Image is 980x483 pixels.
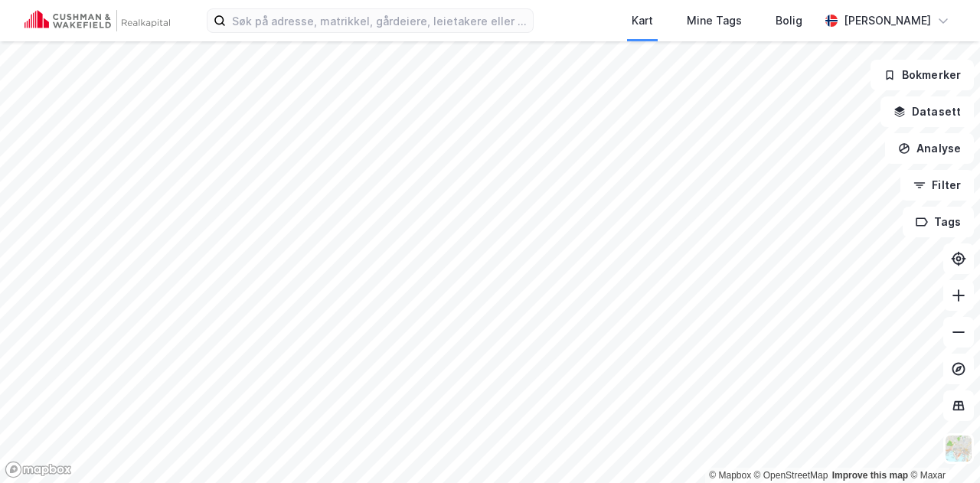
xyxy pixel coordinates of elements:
[885,133,974,164] button: Analyse
[832,470,908,481] a: Improve this map
[687,11,742,30] div: Mine Tags
[903,410,980,483] div: Kontrollprogram for chat
[900,170,974,201] button: Filter
[903,410,980,483] iframe: Chat Widget
[880,96,974,127] button: Datasett
[5,461,72,478] a: Mapbox homepage
[754,470,828,481] a: OpenStreetMap
[871,60,974,90] button: Bokmerker
[24,10,170,31] img: cushman-wakefield-realkapital-logo.202ea83816669bd177139c58696a8fa1.svg
[844,11,931,30] div: [PERSON_NAME]
[776,11,802,30] div: Bolig
[226,9,533,32] input: Søk på adresse, matrikkel, gårdeiere, leietakere eller personer
[903,207,974,237] button: Tags
[632,11,653,30] div: Kart
[709,470,751,481] a: Mapbox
